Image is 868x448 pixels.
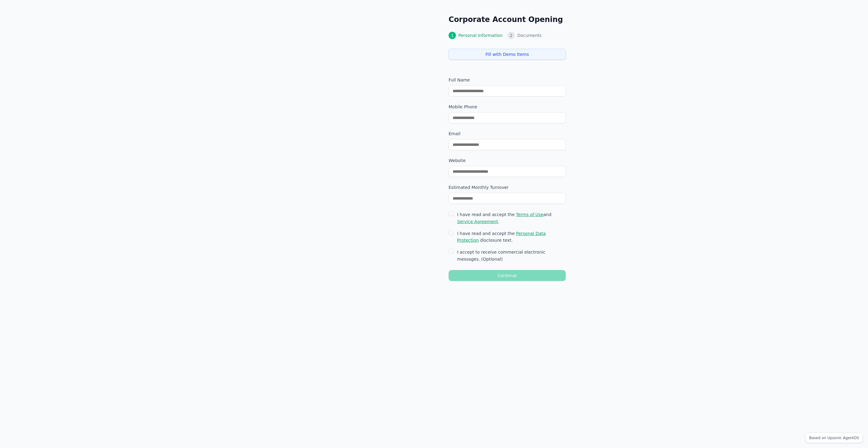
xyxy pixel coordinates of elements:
[449,131,566,137] label: Email
[457,249,566,263] label: I accept to receive commercial electronic messages. (Optional)
[449,77,566,83] label: Full Name
[457,219,498,224] span: Service Agreement
[449,157,566,164] label: Website
[449,184,566,190] label: Estimated Monthly Turnover
[449,15,566,24] h2: Corporate Account Opening
[458,32,503,38] span: Personal Information
[457,230,566,244] label: I have read and accept the disclosure text.
[517,32,542,38] span: Documents
[516,212,544,217] span: Terms of Use
[449,49,566,60] button: Fill with Demo Items
[508,32,515,39] div: 2
[457,211,566,225] label: I have read and accept the and .
[449,104,566,110] label: Mobile Phone
[449,32,456,39] div: 1
[276,118,417,329] img: Agentized Fintech Branding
